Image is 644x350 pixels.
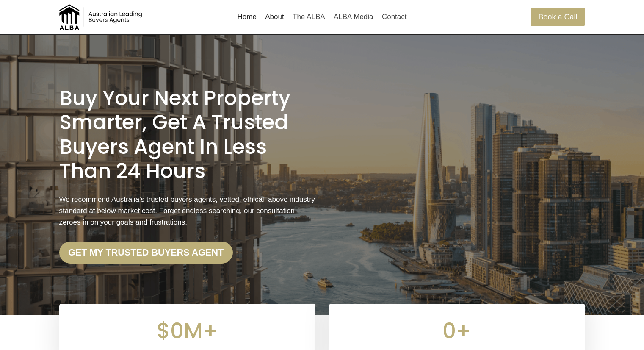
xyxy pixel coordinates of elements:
a: Book a Call [531,8,585,26]
div: 0+ [339,314,575,348]
div: $0M+ [69,314,305,348]
img: Australian Leading Buyers Agents [59,4,144,30]
a: Get my trusted Buyers Agent [59,242,233,264]
a: Contact [378,7,411,27]
strong: Get my trusted Buyers Agent [68,247,224,258]
a: Home [233,7,261,27]
a: About [261,7,288,27]
a: The ALBA [288,7,329,27]
a: ALBA Media [329,7,378,27]
h1: Buy Your Next Property Smarter, Get a Trusted Buyers Agent in less than 24 Hours [59,86,315,183]
nav: Primary Navigation [233,7,411,27]
p: We recommend Australia’s trusted buyers agents, vetted, ethical, above industry standard at below... [59,194,315,228]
